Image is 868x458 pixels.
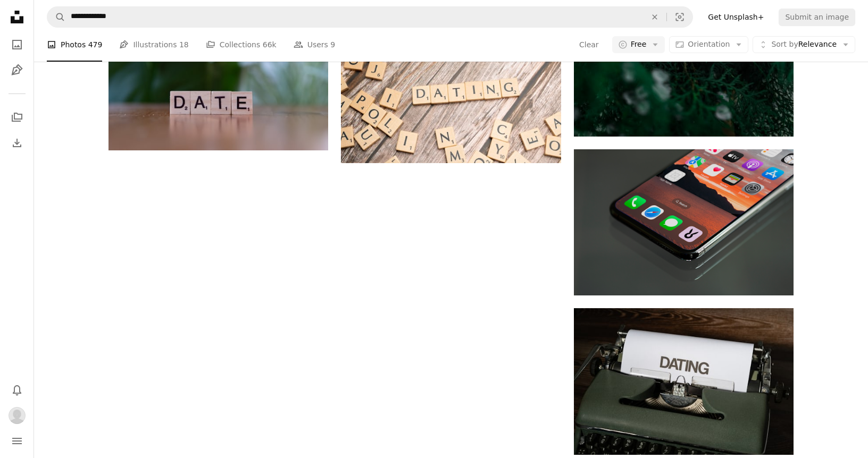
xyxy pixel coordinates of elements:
button: Clear [579,36,599,53]
a: A scrabble block spelling the word date on a table [108,72,328,82]
button: Orientation [669,36,748,53]
button: Submit an image [779,9,855,26]
span: Sort by [771,40,798,48]
span: Relevance [771,39,837,50]
a: a close up of an iphone on a table [574,217,794,227]
button: Clear [643,7,666,27]
button: Menu [6,430,28,452]
a: Users 9 [294,28,336,62]
span: Free [631,39,647,50]
button: Search Unsplash [47,7,65,27]
button: Profile [6,405,28,426]
form: Find visuals sitewide [47,6,693,28]
a: Collections 66k [206,28,277,62]
a: Get Unsplash+ [702,9,770,26]
button: Sort byRelevance [753,36,855,53]
img: Avatar of user Daria Skiba [9,407,26,424]
a: a close up of a typewriter with a paper on it [574,377,794,386]
button: Visual search [667,7,692,27]
a: Download History [6,132,28,154]
span: 9 [330,39,335,50]
a: scrabble tiles spelling the word dating on a wooden table [341,84,561,94]
a: Photos [6,34,28,55]
span: Orientation [688,40,730,48]
a: Illustrations [6,60,28,81]
span: 66k [263,39,277,50]
span: 18 [179,39,189,50]
img: a close up of a typewriter with a paper on it [574,308,794,454]
button: Notifications [6,379,28,401]
a: Illustrations 18 [119,28,188,62]
a: Collections [6,107,28,128]
button: Free [612,36,665,53]
img: A scrabble block spelling the word date on a table [108,4,328,150]
a: Home — Unsplash [6,6,28,30]
img: a close up of an iphone on a table [574,149,794,295]
img: scrabble tiles spelling the word dating on a wooden table [341,16,561,163]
